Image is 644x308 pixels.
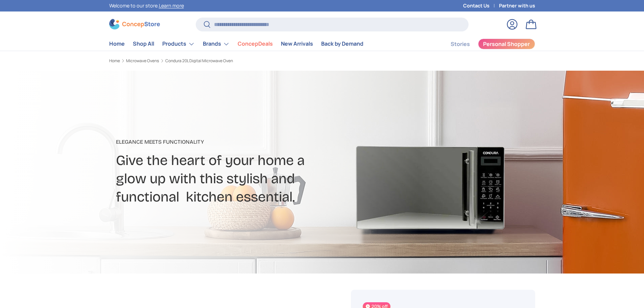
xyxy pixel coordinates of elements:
a: New Arrivals [281,37,313,50]
img: ConcepStore [109,19,160,29]
nav: Secondary [434,37,535,51]
summary: Products [158,37,199,51]
a: ConcepDeals [238,37,273,50]
a: Products [162,37,195,51]
a: Back by Demand [321,37,363,50]
a: Stories [451,38,470,51]
a: Brands [203,37,230,51]
span: Personal Shopper [483,41,530,47]
a: Shop All [133,37,154,50]
a: Partner with us [499,2,535,9]
a: Contact Us [463,2,499,9]
a: Microwave Ovens [126,59,159,63]
nav: Primary [109,37,363,51]
a: Personal Shopper [478,39,535,49]
a: Home [109,37,125,50]
p: Welcome to our store. [109,2,184,9]
h2: Give the heart of your home a glow up with this stylish and functional kitchen essential. [116,151,376,206]
a: Home [109,59,120,63]
a: Condura 20L Digital Microwave Oven [165,59,233,63]
p: Elegance meets functionality [116,138,376,146]
a: Learn more [159,2,184,9]
nav: Breadcrumbs [109,58,335,64]
summary: Brands [199,37,234,51]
